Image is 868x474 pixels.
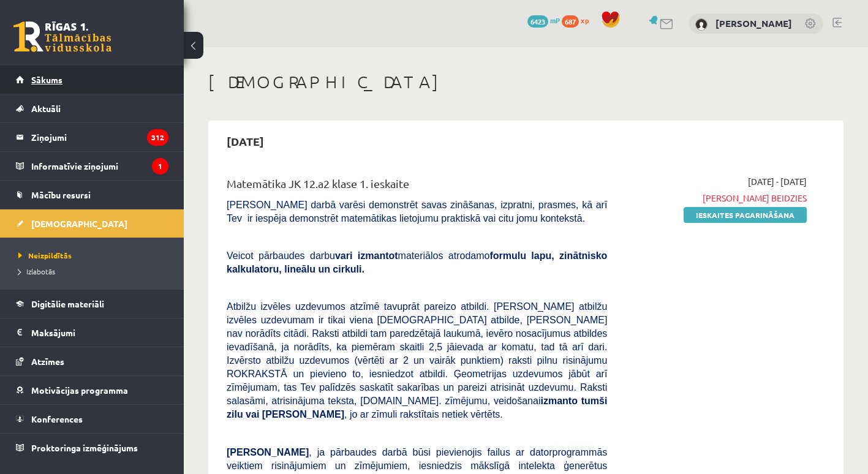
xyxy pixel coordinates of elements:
span: Izlabotās [18,266,55,276]
span: Motivācijas programma [31,385,128,396]
span: Neizpildītās [18,250,72,260]
span: [PERSON_NAME] beidzies [625,192,807,205]
span: 687 [562,15,579,28]
span: [DATE] - [DATE] [748,175,807,188]
div: Matemātika JK 12.a2 klase 1. ieskaite [227,175,607,198]
h1: [DEMOGRAPHIC_DATA] [208,72,843,92]
span: [PERSON_NAME] darbā varēsi demonstrēt savas zināšanas, izpratni, prasmes, kā arī Tev ir iespēja d... [227,200,607,224]
h2: [DATE] [214,127,276,156]
a: Mācību resursi [16,181,168,209]
a: Rīgas 1. Tālmācības vidusskola [13,21,111,52]
span: Digitālie materiāli [31,298,104,309]
b: formulu lapu, zinātnisko kalkulatoru, lineālu un cirkuli. [227,250,607,274]
legend: Ziņojumi [31,123,168,151]
span: Mācību resursi [31,189,91,200]
a: 687 xp [562,15,595,25]
a: Konferences [16,405,168,433]
span: [PERSON_NAME] [227,447,309,457]
a: Aktuāli [16,94,168,122]
span: Veicot pārbaudes darbu materiālos atrodamo [227,250,607,274]
a: [PERSON_NAME] [715,17,792,29]
span: 6423 [527,15,548,28]
a: Neizpildītās [18,250,172,261]
img: Amanda Zandersone [695,18,708,31]
span: Atzīmes [31,356,64,367]
span: [DEMOGRAPHIC_DATA] [31,218,127,229]
span: Atbilžu izvēles uzdevumos atzīmē tavuprāt pareizo atbildi. [PERSON_NAME] atbilžu izvēles uzdevuma... [227,301,607,419]
a: [DEMOGRAPHIC_DATA] [16,209,168,238]
a: Izlabotās [18,266,172,277]
a: Atzīmes [16,347,168,375]
a: Digitālie materiāli [16,290,168,318]
b: vari izmantot [335,250,398,261]
i: 312 [147,129,168,146]
span: Konferences [31,413,83,424]
a: Proktoringa izmēģinājums [16,434,168,462]
legend: Maksājumi [31,318,168,347]
span: Aktuāli [31,103,61,114]
a: Maksājumi [16,318,168,347]
a: Ziņojumi312 [16,123,168,151]
legend: Informatīvie ziņojumi [31,152,168,180]
span: Sākums [31,74,62,85]
a: 6423 mP [527,15,560,25]
a: Informatīvie ziņojumi1 [16,152,168,180]
span: xp [581,15,589,25]
a: Ieskaites pagarināšana [684,207,807,223]
i: 1 [152,158,168,175]
a: Sākums [16,66,168,94]
b: izmanto [540,396,577,406]
span: mP [550,15,560,25]
span: Proktoringa izmēģinājums [31,442,138,453]
a: Motivācijas programma [16,376,168,404]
